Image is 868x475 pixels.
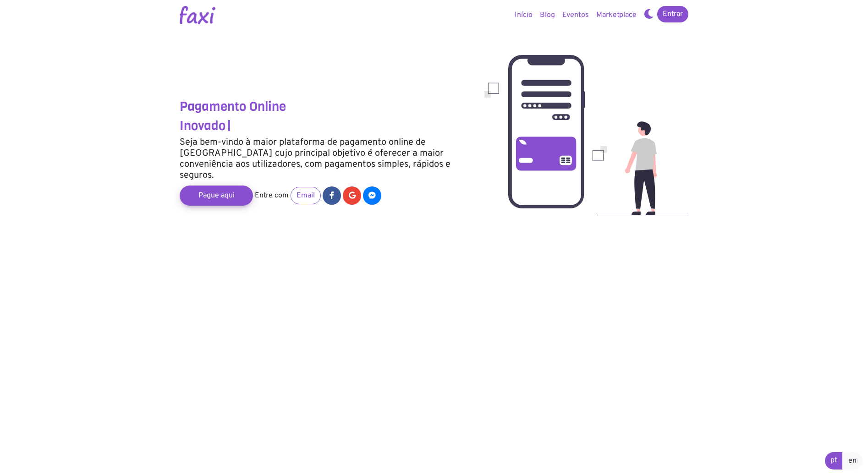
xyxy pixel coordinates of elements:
a: Eventos [559,6,593,24]
a: Início [511,6,536,24]
a: Entrar [657,6,688,22]
a: Email [291,187,321,204]
span: Entre com [255,191,289,200]
img: Logotipo Faxi Online [180,6,215,24]
a: pt [825,452,843,470]
a: Pague aqui [180,186,253,206]
a: en [842,452,863,470]
h5: Seja bem-vindo à maior plataforma de pagamento online de [GEOGRAPHIC_DATA] cujo principal objetiv... [180,137,471,181]
span: Inovado [180,117,225,134]
a: Marketplace [593,6,640,24]
a: Blog [536,6,559,24]
h3: Pagamento Online [180,99,471,115]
